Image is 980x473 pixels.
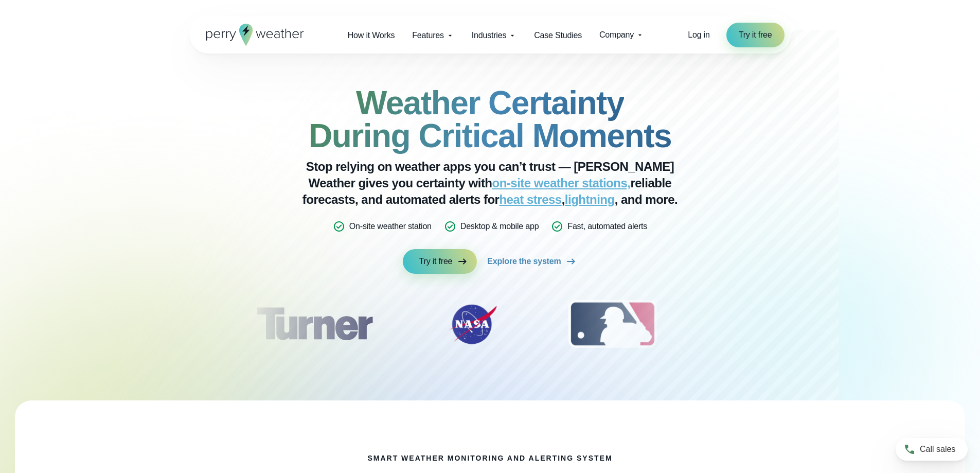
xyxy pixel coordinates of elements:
span: How it Works [348,29,395,42]
p: Fast, automated alerts [567,220,647,233]
a: Log in [688,29,709,41]
span: Try it free [739,29,772,41]
div: 3 of 12 [558,299,667,350]
a: on-site weather stations, [492,176,631,190]
span: Try it free [419,255,453,268]
span: Company [599,29,634,41]
img: MLB.svg [558,299,667,350]
a: Try it free [726,23,785,47]
strong: Weather Certainty During Critical Moments [309,84,671,154]
div: 2 of 12 [437,299,509,350]
a: Call sales [896,438,968,461]
img: Turner-Construction_1.svg [241,299,387,350]
h1: smart weather monitoring and alerting system [367,454,612,462]
img: PGA.svg [716,299,798,350]
span: Case Studies [534,29,582,42]
a: How it Works [339,25,404,46]
a: Try it free [403,249,477,274]
p: On-site weather station [349,220,432,233]
a: heat stress [499,192,561,206]
div: 4 of 12 [716,299,798,350]
div: 1 of 12 [241,299,387,350]
a: lightning [565,192,615,206]
p: Desktop & mobile app [460,220,539,233]
div: slideshow [241,299,739,355]
p: Stop relying on weather apps you can’t trust — [PERSON_NAME] Weather gives you certainty with rel... [284,159,696,208]
span: Call sales [920,443,955,456]
a: Case Studies [525,25,591,46]
img: NASA.svg [437,299,509,350]
span: Log in [688,30,709,39]
span: Industries [472,29,506,42]
a: Explore the system [487,249,577,274]
span: Explore the system [487,255,561,268]
span: Features [412,29,444,42]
